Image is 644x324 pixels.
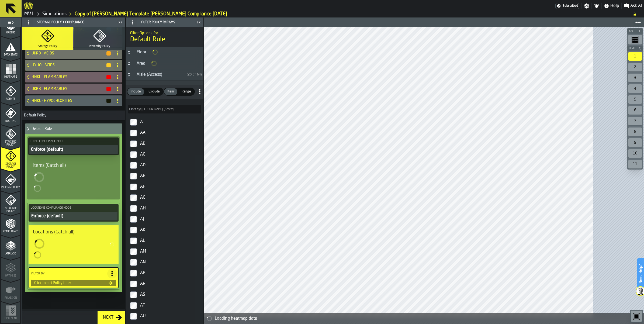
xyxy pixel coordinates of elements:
[30,271,107,277] label: Filter By
[32,127,120,131] h4: Default Rule
[33,229,74,235] span: Locations (Catch all)
[627,34,643,46] div: button-toolbar-undefined
[42,11,67,17] a: link-to-/wh/i/3ccf57d1-1e0c-4a81-a3bb-c2011c5f0d50
[628,138,642,147] div: 9
[106,63,111,67] button: button-
[130,173,137,180] input: InputCheckbox-label-react-aria9633414898-:r1fc:
[130,30,199,35] h2: Sub Title
[139,312,201,320] div: InputCheckbox-react-aria9633414898-:r1fp:
[130,237,137,244] input: InputCheckbox-label-react-aria9633414898-:r1fi:
[139,236,201,245] div: InputCheckbox-react-aria9633414898-:r1fi:
[139,301,201,310] div: InputCheckbox-react-aria9633414898-:r1fo:
[133,71,185,78] div: Aisle (Access)
[106,99,111,103] button: button-
[33,163,115,168] div: Title
[1,274,20,277] span: Optimise
[30,146,117,153] div: Enforce (default)
[133,60,148,67] div: Area
[628,52,642,61] div: 1
[30,205,117,211] label: Locations Compliance Mode
[32,51,106,56] h4: UKRB - ACIDS
[29,139,118,144] label: Items Compliance Mode
[127,181,202,192] label: InputCheckbox-label-react-aria9633414898-:r1fd:
[130,35,199,44] span: Default Rule
[33,229,114,235] div: Title
[178,88,195,96] label: button-switch-multi-Range
[130,313,137,320] input: InputCheckbox-label-react-aria9633414898-:r1fp:
[592,3,601,9] label: button-toggle-Notifications
[127,289,202,300] label: InputCheckbox-label-react-aria9633414898-:r1fn:
[22,111,125,120] h3: title-section-Default Policy
[130,291,137,298] input: InputCheckbox-label-react-aria9633414898-:r1fn:
[25,60,111,71] div: HYHO - ACIDS
[127,88,145,96] label: button-switch-multi-Include
[32,63,106,67] h4: HYHO - ACIDS
[628,160,642,168] div: 11
[127,117,202,127] label: InputCheckbox-label-react-aria9633414898-:r1f7:
[127,192,202,203] label: InputCheckbox-label-react-aria9633414898-:r1fe:
[130,162,137,169] input: InputCheckbox-label-react-aria9633414898-:r1fb:
[188,73,192,76] span: 20
[164,88,178,96] label: button-switch-multi-Item
[1,98,20,101] span: Agents
[627,46,643,51] button: button-
[1,186,20,189] span: Picking Policy
[130,216,137,223] input: InputCheckbox-label-react-aria9633414898-:r1fg:
[33,163,66,168] span: Items (Catch all)
[628,47,637,50] span: Level
[25,48,111,59] div: UKRB - ACIDS
[632,312,641,321] svg: Reset zoom and position
[563,4,578,8] span: Subscribed
[1,236,20,257] li: menu Analyse
[127,88,144,95] div: thumb
[127,203,202,214] label: InputCheckbox-label-react-aria9633414898-:r1ff:
[130,281,137,287] input: InputCheckbox-label-react-aria9633414898-:r1fm:
[145,88,164,96] label: button-switch-multi-Exclude
[139,182,201,191] div: InputCheckbox-react-aria9633414898-:r1fd:
[627,137,643,148] div: button-toolbar-undefined
[130,119,137,126] input: InputCheckbox-label-react-aria9633414898-:r1f7:
[126,27,203,47] div: title-Default Rule
[139,204,201,213] div: InputCheckbox-react-aria9633414898-:r1ff:
[146,89,162,94] span: Exclude
[555,3,579,9] a: link-to-/wh/i/3ccf57d1-1e0c-4a81-a3bb-c2011c5f0d50/settings/billing
[117,19,124,26] label: button-toggle-Close me
[127,160,202,171] label: InputCheckbox-label-react-aria9633414898-:r1fb:
[1,147,20,169] li: menu Storage Policy
[127,278,202,289] label: InputCheckbox-label-react-aria9633414898-:r1fm:
[1,207,20,213] span: Allocate Policy
[1,169,20,191] li: menu Picking Policy
[106,87,111,91] button: button-
[130,140,137,147] input: InputCheckbox-label-react-aria9633414898-:r1f9:
[1,59,20,80] li: menu Heatmaps
[139,193,201,202] div: InputCheckbox-react-aria9633414898-:r1fe:
[32,87,106,91] h4: UKRB - FLAMMABLES
[1,163,20,168] span: Storage Policy
[1,103,20,125] li: menu Routing
[627,94,643,105] div: button-toolbar-undefined
[127,300,202,311] label: InputCheckbox-label-react-aria9633414898-:r1fo:
[630,3,642,9] span: Ask AI
[628,30,637,33] span: Bay
[127,127,202,138] label: InputCheckbox-label-react-aria9633414898-:r1f8:
[32,281,109,285] div: Click to set Policy filter
[187,73,188,76] span: (
[106,51,111,56] button: button-
[24,11,642,17] nav: Breadcrumb
[32,99,106,103] h4: HNKL - HYPOCHLORITES
[1,252,20,255] span: Analyse
[130,270,137,277] input: InputCheckbox-label-react-aria9633414898-:r1fl:
[628,95,642,104] div: 5
[627,126,643,137] div: button-toolbar-undefined
[126,69,203,80] h3: title-section-Aisle (Access)
[130,227,137,233] input: InputCheckbox-label-react-aria9633414898-:r1fh:
[627,148,643,159] div: button-toolbar-undefined
[1,37,20,58] li: menu Data Stats
[204,313,644,324] div: alert-Loading heatmap data
[25,123,120,134] div: Default Rule
[127,311,202,322] label: InputCheckbox-label-react-aria9633414898-:r1fp:
[127,138,202,149] label: InputCheckbox-label-react-aria9633414898-:r1f9:
[628,74,642,82] div: 3
[139,118,201,126] div: InputCheckbox-react-aria9633414898-:r1f7:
